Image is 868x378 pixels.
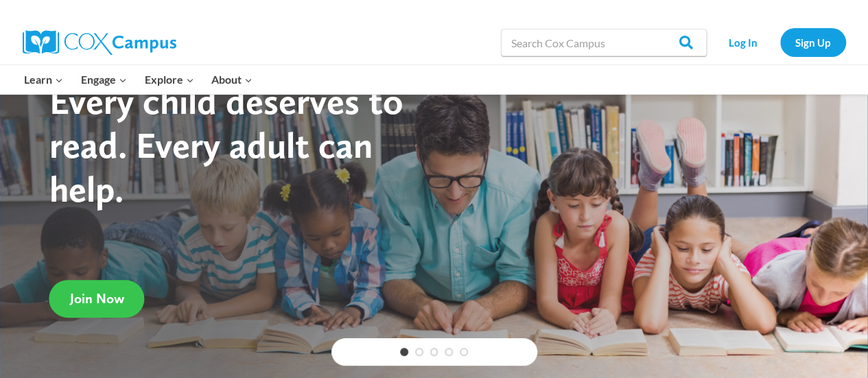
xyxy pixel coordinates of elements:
[714,28,846,56] nav: Secondary Navigation
[460,348,468,356] a: 5
[136,65,203,94] button: Child menu of Explore
[70,290,124,307] span: Join Now
[23,30,176,55] img: Cox Campus
[49,280,145,318] a: Join Now
[445,348,453,356] a: 4
[501,29,707,56] input: Search Cox Campus
[16,65,261,94] nav: Primary Navigation
[714,28,773,56] a: Log In
[49,79,403,210] strong: Every child deserves to read. Every adult can help.
[400,348,408,356] a: 1
[202,65,261,94] button: Child menu of About
[16,65,73,94] button: Child menu of Learn
[780,28,846,56] a: Sign Up
[72,65,136,94] button: Child menu of Engage
[415,348,423,356] a: 2
[430,348,438,356] a: 3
